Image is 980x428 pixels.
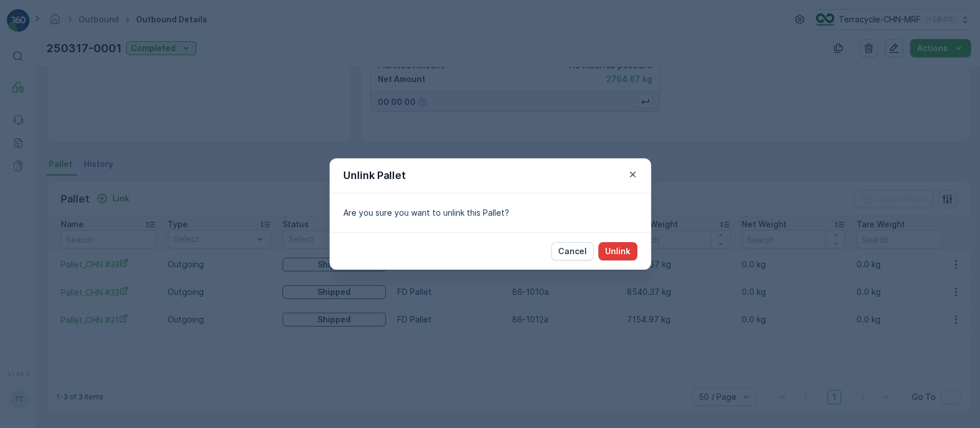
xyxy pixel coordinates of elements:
p: Are you sure you want to unlink this Pallet? [343,207,637,219]
p: Cancel [558,246,587,257]
p: Unlink Pallet [343,168,406,184]
button: Unlink [598,242,637,260]
button: Cancel [551,242,594,260]
p: Unlink [605,246,630,257]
